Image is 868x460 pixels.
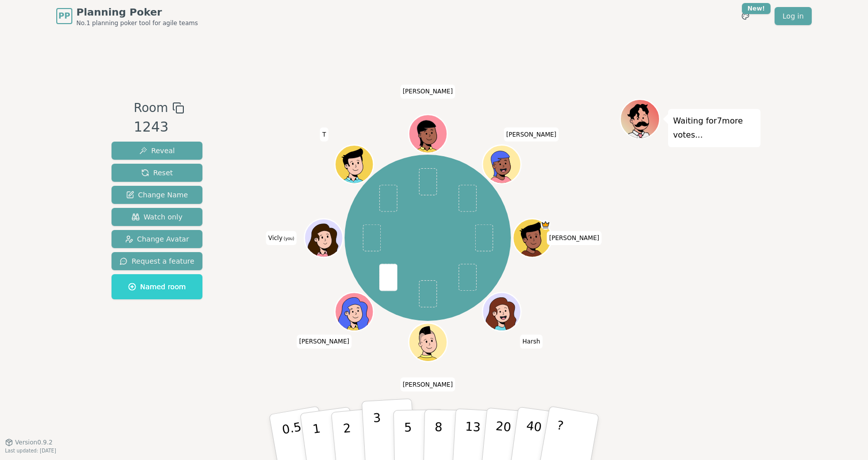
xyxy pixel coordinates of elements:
[141,168,173,178] span: Reset
[547,231,602,245] span: Click to change your name
[128,282,186,292] span: Named room
[139,146,175,156] span: Reveal
[120,256,194,266] span: Request a feature
[76,5,198,19] span: Planning Poker
[112,252,202,270] button: Request a feature
[132,212,183,222] span: Watch only
[775,7,812,25] a: Log in
[520,334,542,349] span: Click to change your name
[400,84,456,98] span: Click to change your name
[305,220,342,256] button: Click to change your avatar
[112,164,202,182] button: Reset
[504,127,559,141] span: Click to change your name
[736,7,754,25] button: New!
[400,377,456,391] span: Click to change your name
[134,117,184,138] div: 1243
[266,231,297,245] span: Click to change your name
[296,334,352,349] span: Click to change your name
[112,186,202,204] button: Change Name
[125,234,189,244] span: Change Avatar
[5,448,56,453] span: Last updated: [DATE]
[742,3,771,14] div: New!
[58,10,70,22] span: PP
[112,230,202,248] button: Change Avatar
[282,237,294,241] span: (you)
[15,438,53,446] span: Version 0.9.2
[76,19,198,27] span: No.1 planning poker tool for agile teams
[673,114,755,142] p: Waiting for 7 more votes...
[540,220,550,229] span: Gary is the host
[320,127,329,141] span: Click to change your name
[56,5,198,27] a: PPPlanning PokerNo.1 planning poker tool for agile teams
[112,208,202,226] button: Watch only
[5,438,53,446] button: Version0.9.2
[112,274,202,299] button: Named room
[134,99,168,117] span: Room
[126,190,188,200] span: Change Name
[112,142,202,160] button: Reveal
